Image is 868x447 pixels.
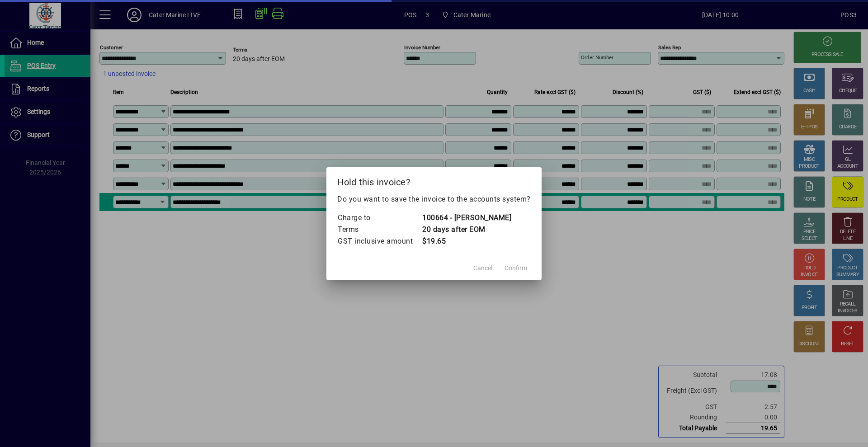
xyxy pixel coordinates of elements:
p: Do you want to save the invoice to the accounts system? [337,194,531,205]
td: GST inclusive amount [337,235,422,247]
td: Charge to [337,212,422,224]
h2: Hold this invoice? [326,167,542,193]
td: 100664 - [PERSON_NAME] [422,212,511,224]
td: $19.65 [422,235,511,247]
td: Terms [337,224,422,235]
td: 20 days after EOM [422,224,511,235]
